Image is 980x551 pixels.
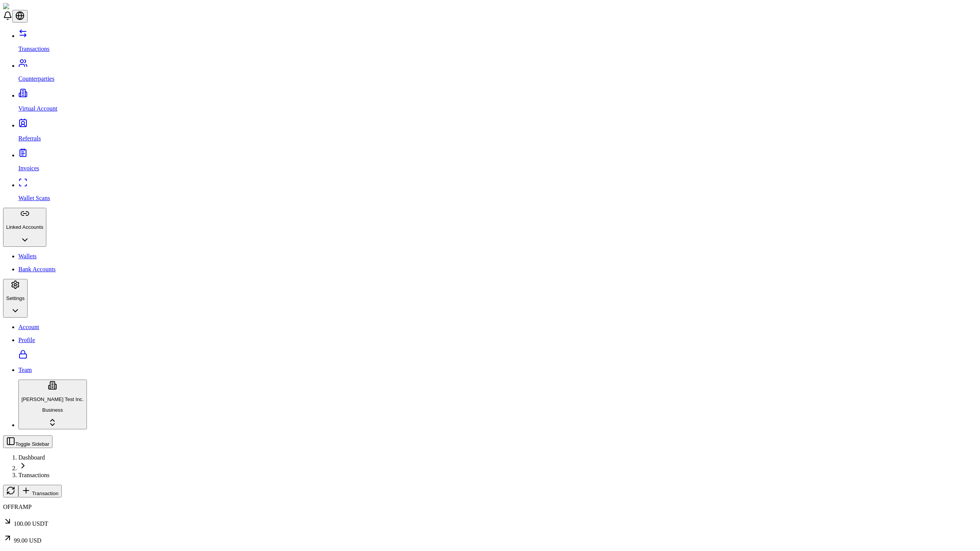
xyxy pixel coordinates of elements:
a: Profile [18,337,977,360]
p: Invoices [18,165,977,172]
p: OFFRAMP [3,504,977,510]
p: Settings [6,295,24,301]
img: ShieldPay Logo [3,3,49,10]
a: Account [18,324,977,331]
a: Team [18,367,977,373]
button: Toggle Sidebar [3,435,52,448]
button: Linked Accounts [3,208,46,247]
p: Linked Accounts [6,224,43,230]
a: Bank Accounts [18,266,977,273]
a: Wallet Scans [18,182,977,202]
p: Wallet Scans [18,195,977,202]
a: Transactions [18,472,49,478]
span: Toggle Sidebar [15,441,49,447]
p: 99.00 USD [3,533,977,544]
button: [PERSON_NAME] Test Inc.Business [18,380,87,429]
p: Transactions [18,46,977,52]
button: Transaction [18,485,62,497]
a: Wallets [18,253,977,260]
a: Counterparties [18,62,977,82]
span: Transaction [32,491,58,496]
a: Invoices [18,152,977,172]
p: Profile [18,337,977,344]
a: Transactions [18,33,977,52]
p: [PERSON_NAME] Test Inc. [21,396,84,402]
a: Dashboard [18,454,45,461]
a: Virtual Account [18,92,977,112]
button: Settings [3,279,28,318]
p: 100.00 USDT [3,517,977,527]
p: Business [21,407,84,413]
p: Counterparties [18,75,977,82]
a: Referrals [18,122,977,142]
nav: breadcrumb [3,454,977,479]
p: Virtual Account [18,105,977,112]
p: Referrals [18,135,977,142]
